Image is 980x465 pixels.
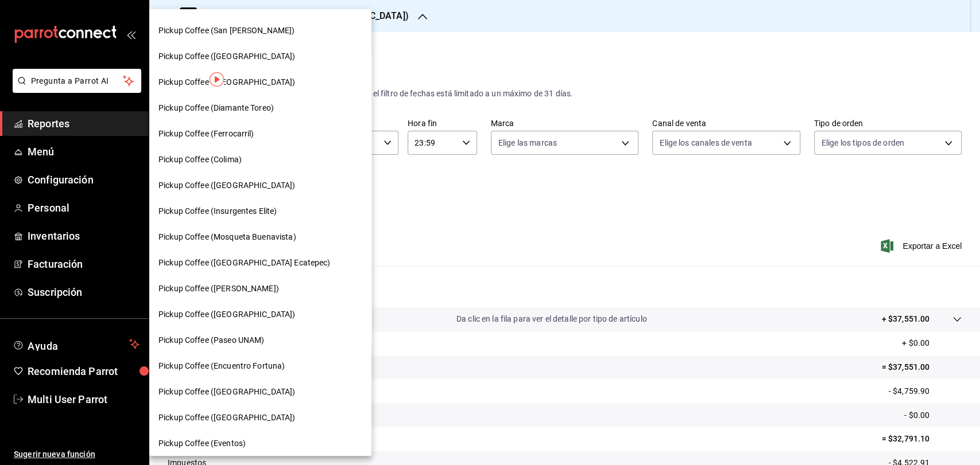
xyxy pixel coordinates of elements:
span: Pickup Coffee ([PERSON_NAME]) [158,283,279,295]
span: Pickup Coffee (San [PERSON_NAME]) [158,25,295,37]
span: Pickup Coffee (Ferrocarril) [158,128,254,140]
span: Pickup Coffee (Encuentro Fortuna) [158,360,285,372]
span: Pickup Coffee ([GEOGRAPHIC_DATA]) [158,179,295,192]
div: Pickup Coffee ([GEOGRAPHIC_DATA] Ecatepec) [149,250,371,276]
div: Pickup Coffee ([GEOGRAPHIC_DATA]) [149,405,371,431]
div: Pickup Coffee ([GEOGRAPHIC_DATA]) [149,173,371,198]
span: Pickup Coffee (Paseo UNAM) [158,334,264,346]
span: Pickup Coffee ([GEOGRAPHIC_DATA]) [158,50,295,62]
span: Pickup Coffee ([GEOGRAPHIC_DATA]) [158,412,295,424]
div: Pickup Coffee (Encuentro Fortuna) [149,353,371,379]
div: Pickup Coffee ([PERSON_NAME]) [149,276,371,302]
div: Pickup Coffee (San [PERSON_NAME]) [149,18,371,44]
div: Pickup Coffee (Insurgentes Elite) [149,198,371,224]
div: Pickup Coffee (Mosqueta Buenavista) [149,224,371,250]
span: Pickup Coffee (Insurgentes Elite) [158,205,277,217]
span: Pickup Coffee (Eventos) [158,437,246,450]
span: Pickup Coffee ([GEOGRAPHIC_DATA] Ecatepec) [158,257,331,269]
div: Pickup Coffee (Colima) [149,147,371,173]
span: Pickup Coffee ([GEOGRAPHIC_DATA]) [158,308,295,321]
div: Pickup Coffee ([GEOGRAPHIC_DATA]) [149,379,371,405]
span: Pickup Coffee ([GEOGRAPHIC_DATA]) [158,76,295,88]
div: Pickup Coffee (Ferrocarril) [149,121,371,147]
span: Pickup Coffee (Colima) [158,154,242,166]
div: Pickup Coffee (Eventos) [149,431,371,456]
div: Pickup Coffee ([GEOGRAPHIC_DATA]) [149,44,371,69]
span: Pickup Coffee (Diamante Toreo) [158,102,274,114]
div: Pickup Coffee (Paseo UNAM) [149,327,371,353]
div: Pickup Coffee ([GEOGRAPHIC_DATA]) [149,302,371,327]
div: Pickup Coffee ([GEOGRAPHIC_DATA]) [149,69,371,95]
img: Tooltip marker [210,72,224,87]
span: Pickup Coffee ([GEOGRAPHIC_DATA]) [158,386,295,398]
span: Pickup Coffee (Mosqueta Buenavista) [158,231,296,243]
div: Pickup Coffee (Diamante Toreo) [149,95,371,121]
